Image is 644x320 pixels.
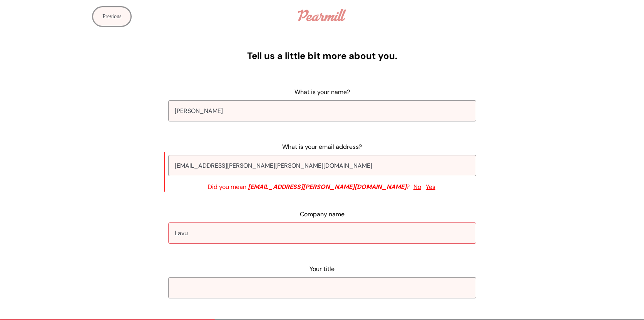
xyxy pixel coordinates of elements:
[208,183,410,191] span: Did you mean ?
[92,6,132,27] button: Previous
[300,210,345,218] p: Company name
[309,265,335,273] p: Your title
[413,182,422,192] button: No
[294,5,350,25] a: Logo
[298,9,346,21] img: Logo
[425,182,436,192] button: Yes
[294,88,350,96] p: What is your name?
[247,50,397,62] h2: Tell us a little bit more about you.
[248,183,406,191] i: [EMAIL_ADDRESS][PERSON_NAME][DOMAIN_NAME]
[282,143,362,151] p: What is your email address?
